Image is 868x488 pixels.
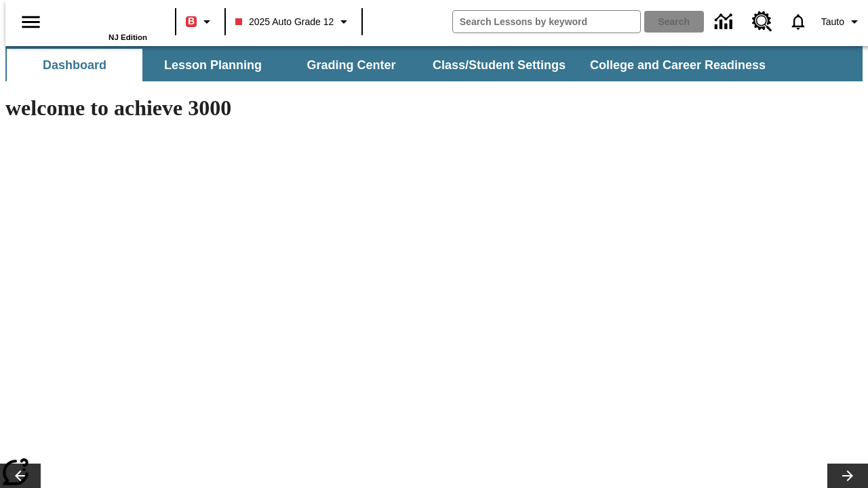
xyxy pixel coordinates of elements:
button: Lesson carousel, Next [827,464,868,488]
a: Home [59,6,147,33]
div: SubNavbar [5,49,778,81]
button: College and Career Readiness [579,49,776,81]
button: Open side menu [11,2,51,42]
a: Data Center [707,3,744,41]
span: 2025 Auto Grade 12 [235,15,334,29]
span: Tauto [821,15,844,29]
button: Dashboard [7,49,142,81]
button: Grading Center [283,49,419,81]
a: Notifications [781,4,816,39]
div: Home [59,5,147,41]
a: Resource Center, Will open in new tab [744,3,781,40]
input: search field [453,11,640,33]
span: NJ Edition [108,33,147,41]
h1: welcome to achieve 3000 [5,96,591,121]
button: Class: 2025 Auto Grade 12, Select your class [230,9,357,34]
button: Class/Student Settings [422,49,576,81]
div: SubNavbar [5,46,863,81]
button: Profile/Settings [816,9,868,34]
span: B [188,13,195,30]
button: Boost Class color is red. Change class color [180,9,220,34]
button: Lesson Planning [145,49,281,81]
